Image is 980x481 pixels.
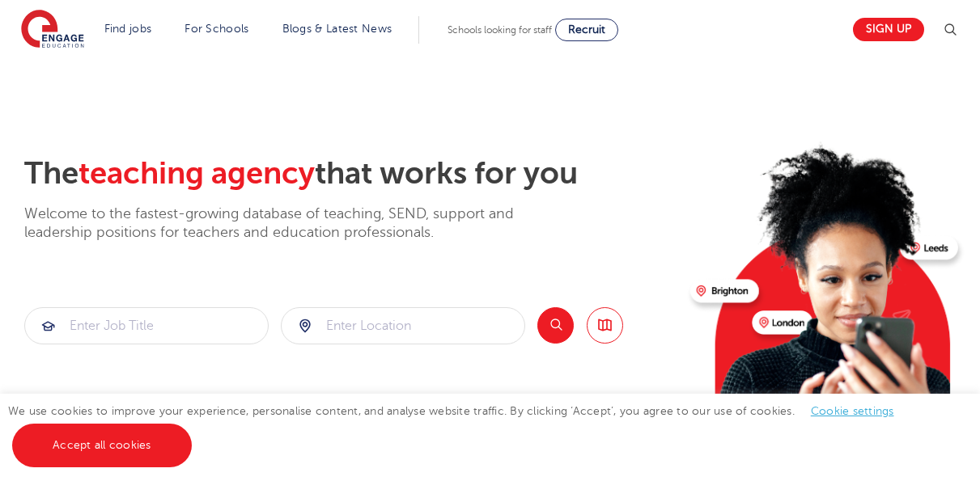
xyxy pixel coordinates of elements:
button: Search [537,307,574,344]
a: Cookie settings [811,405,894,417]
p: Welcome to the fastest-growing database of teaching, SEND, support and leadership positions for t... [24,205,558,243]
span: Recruit [568,23,605,36]
input: Submit [25,308,268,344]
h2: The that works for you [24,155,677,192]
input: Submit [282,308,524,344]
span: Schools looking for staff [448,24,552,36]
a: Find jobs [104,23,152,35]
img: Engage Education [21,10,84,50]
span: teaching agency [78,156,315,191]
a: Sign up [853,18,924,41]
a: For Schools [185,23,248,35]
div: Submit [281,307,525,344]
a: Blogs & Latest News [282,23,392,35]
div: Submit [24,307,269,344]
a: Accept all cookies [12,424,192,467]
span: We use cookies to improve your experience, personalise content, and analyse website traffic. By c... [8,405,910,451]
a: Recruit [555,19,618,41]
